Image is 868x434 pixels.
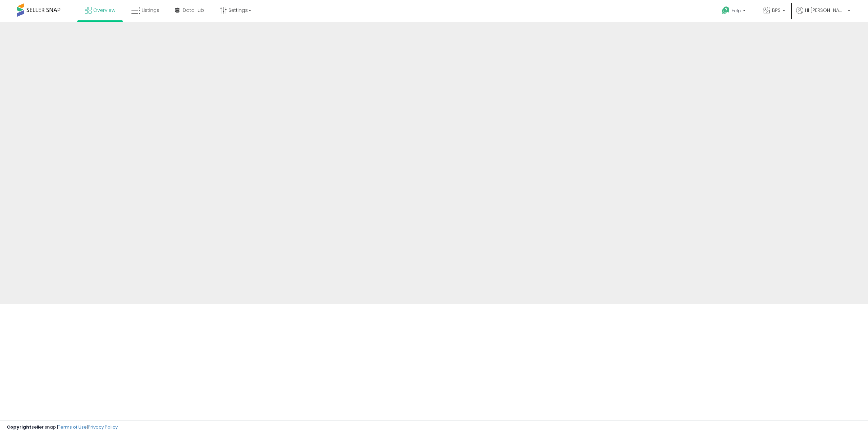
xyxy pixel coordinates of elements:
i: Get Help [722,6,730,15]
span: Listings [142,7,159,14]
span: DataHub [183,7,204,14]
span: Overview [93,7,115,14]
span: Hi [PERSON_NAME] [805,7,846,14]
a: Help [716,1,752,22]
a: Hi [PERSON_NAME] [796,7,850,22]
span: Help [732,8,741,14]
span: BPS [772,7,781,14]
